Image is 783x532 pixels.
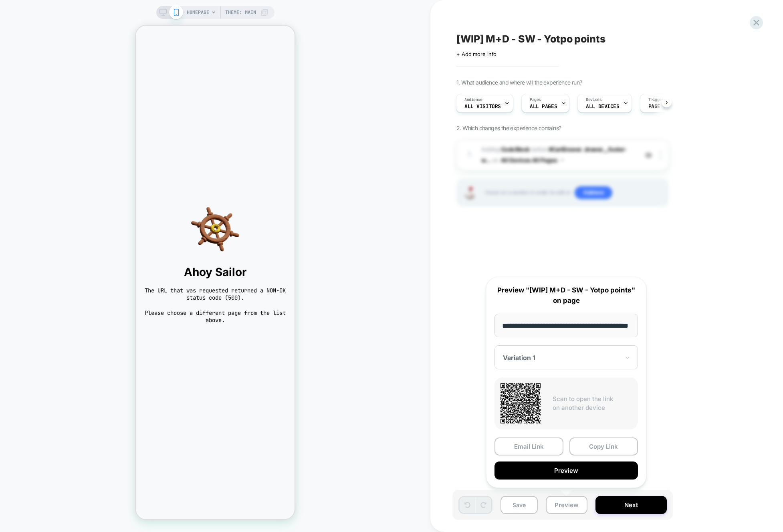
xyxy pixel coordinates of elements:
[481,146,530,153] span: Adding
[530,104,557,109] span: ALL PAGES
[648,97,664,103] span: Trigger
[553,395,632,413] p: Scan to open the link on another device
[456,79,582,86] span: 1. What audience and where will the experience run?
[569,437,638,455] button: Copy Link
[225,6,256,19] span: Theme: MAIN
[464,104,501,109] span: All Visitors
[465,147,473,163] div: 1
[546,496,587,514] button: Preview
[456,51,496,57] span: + Add more info
[561,159,564,161] img: down arrow
[464,97,482,103] span: Audience
[660,151,661,159] img: close
[494,461,638,480] button: Preview
[648,104,676,109] span: Page Load
[481,146,627,163] span: #CartDrawer .drawer__footer-w...
[586,97,601,103] span: Devices
[595,496,667,514] button: Next
[456,33,605,45] span: [WIP] M+D - SW - Yotpo points
[8,240,151,253] span: Ahoy Sailor
[461,187,477,199] img: Joystick
[586,104,619,109] span: ALL DEVICES
[494,437,563,455] button: Email Link
[531,146,547,153] span: BEFORE
[645,152,652,159] img: crossed eye
[8,261,151,276] span: The URL that was requested returned a NON-OK status code (500).
[485,186,664,199] span: Hover on a section in order to edit or
[530,97,541,103] span: Pages
[494,285,638,306] p: Preview "[WIP] M+D - SW - Yotpo points" on page
[575,186,612,199] span: Add new
[501,154,564,166] button: All Devices All Pages
[501,146,530,153] b: Code Block
[456,125,561,131] span: 2. Which changes the experience contains?
[187,6,209,19] span: HOMEPAGE
[8,179,151,228] img: navigation helm
[492,155,498,165] span: on
[500,496,538,514] button: Save
[8,284,151,298] span: Please choose a different page from the list above.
